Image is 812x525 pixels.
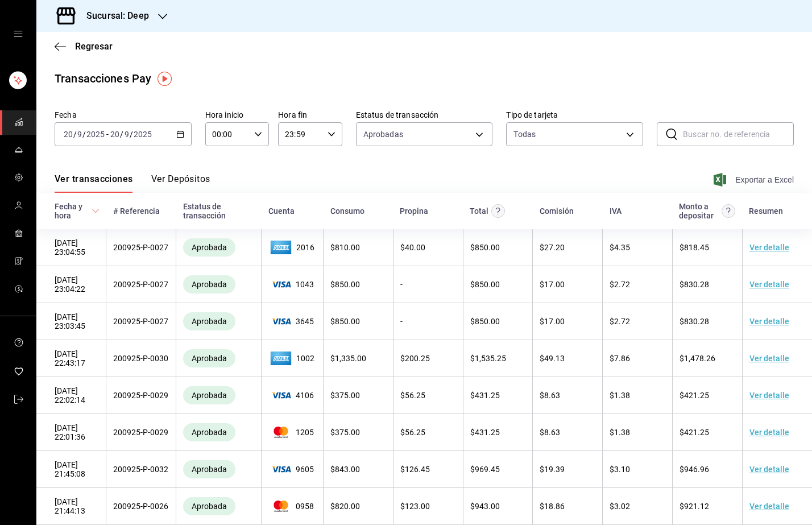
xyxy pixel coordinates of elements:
[151,173,210,193] button: Ver Depósitos
[513,129,536,140] div: Todas
[680,280,709,289] span: $ 830.28
[400,428,425,437] span: $ 56.25
[610,502,630,511] span: $ 3.02
[470,317,500,326] span: $ 850.00
[183,460,235,478] div: Transacciones cobradas de manera exitosa.
[82,130,86,139] span: /
[133,130,152,139] input: ----
[130,130,133,139] span: /
[330,206,364,216] div: Consumo
[716,173,794,187] button: Exportar a Excel
[680,391,709,400] span: $ 421.25
[540,502,565,511] span: $ 18.86
[55,41,113,52] button: Regresar
[110,130,120,139] input: --
[393,266,463,303] td: -
[749,206,783,216] div: Resumen
[491,204,505,218] svg: Este monto equivale al total pagado por el comensal antes de aplicar Comisión e IVA.
[55,70,151,87] div: Transacciones Pay
[749,428,789,437] a: Ver detalle
[610,465,630,474] span: $ 3.10
[268,391,316,400] span: 4106
[680,428,709,437] span: $ 421.25
[540,354,565,363] span: $ 49.13
[540,280,565,289] span: $ 17.00
[506,111,643,119] label: Tipo de tarjeta
[106,340,176,377] td: 200925-P-0030
[610,391,630,400] span: $ 1.38
[540,391,560,400] span: $ 8.63
[205,111,269,119] label: Hora inicio
[187,502,231,511] span: Aprobada
[680,502,709,511] span: $ 921.12
[106,488,176,525] td: 200925-P-0026
[330,391,360,400] span: $ 375.00
[400,502,430,511] span: $ 123.00
[55,173,133,193] button: Ver transacciones
[268,427,316,438] span: 1205
[183,349,235,367] div: Transacciones cobradas de manera exitosa.
[36,488,106,525] td: [DATE] 21:44:13
[749,243,789,252] a: Ver detalle
[77,9,149,23] h3: Sucursal: Deep
[330,280,360,289] span: $ 850.00
[106,266,176,303] td: 200925-P-0027
[268,206,295,216] div: Cuenta
[55,202,100,220] span: Fecha y hora
[610,317,630,326] span: $ 2.72
[540,465,565,474] span: $ 19.39
[470,465,500,474] span: $ 969.45
[124,130,130,139] input: --
[73,130,77,139] span: /
[183,497,235,515] div: Transacciones cobradas de manera exitosa.
[400,465,430,474] span: $ 126.45
[722,204,735,218] svg: Este es el monto resultante del total pagado menos comisión e IVA. Esta será la parte que se depo...
[400,391,425,400] span: $ 56.25
[400,206,428,216] div: Propina
[106,303,176,340] td: 200925-P-0027
[187,465,231,474] span: Aprobada
[749,502,789,511] a: Ver detalle
[330,354,366,363] span: $ 1,335.00
[749,465,789,474] a: Ver detalle
[330,465,360,474] span: $ 843.00
[540,243,565,252] span: $ 27.20
[393,303,463,340] td: -
[268,317,316,326] span: 3645
[683,123,794,146] input: Buscar no. de referencia
[183,238,235,257] div: Transacciones cobradas de manera exitosa.
[330,428,360,437] span: $ 375.00
[470,243,500,252] span: $ 850.00
[268,501,316,512] span: 0958
[356,111,493,119] label: Estatus de transacción
[187,428,231,437] span: Aprobada
[268,280,316,289] span: 1043
[680,354,715,363] span: $ 1,478.26
[86,130,105,139] input: ----
[158,72,172,86] button: Tooltip marker
[55,202,89,220] div: Fecha y hora
[36,340,106,377] td: [DATE] 22:43:17
[610,280,630,289] span: $ 2.72
[470,502,500,511] span: $ 943.00
[680,317,709,326] span: $ 830.28
[400,354,430,363] span: $ 200.25
[187,317,231,326] span: Aprobada
[183,202,255,220] div: Estatus de transacción
[268,465,316,474] span: 9605
[36,451,106,488] td: [DATE] 21:45:08
[187,280,231,289] span: Aprobada
[36,377,106,414] td: [DATE] 22:02:14
[106,414,176,451] td: 200925-P-0029
[268,349,316,367] span: 1002
[113,206,160,216] div: # Referencia
[183,275,235,293] div: Transacciones cobradas de manera exitosa.
[106,377,176,414] td: 200925-P-0029
[330,317,360,326] span: $ 850.00
[610,243,630,252] span: $ 4.35
[75,41,113,52] span: Regresar
[400,243,425,252] span: $ 40.00
[610,354,630,363] span: $ 7.86
[106,130,109,139] span: -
